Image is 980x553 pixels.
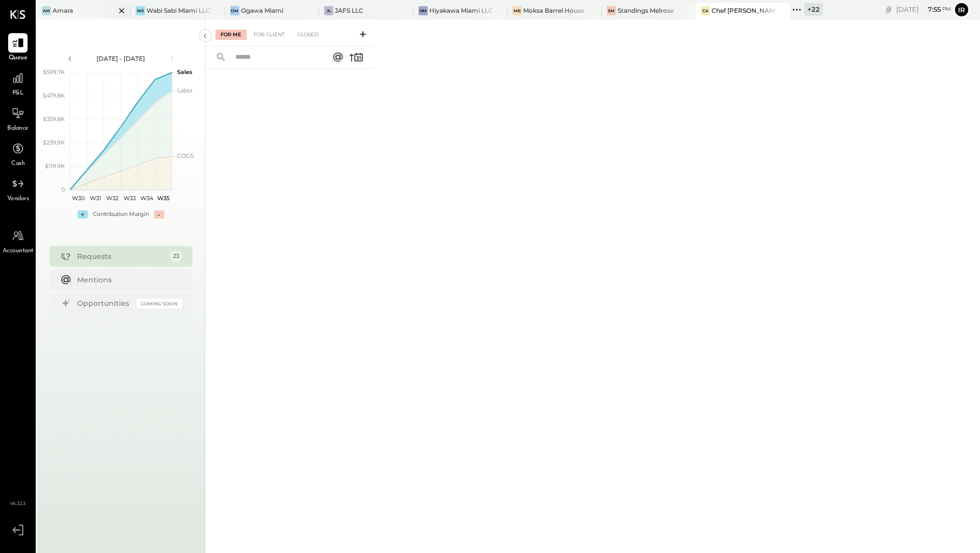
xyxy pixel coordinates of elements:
[7,124,29,133] span: Balance
[419,6,428,15] div: HM
[523,6,584,15] div: Moksa Barrel House
[78,210,88,219] div: +
[43,92,65,99] text: $479.8K
[618,6,674,15] div: Standings Melrose
[78,54,164,63] div: [DATE] - [DATE]
[884,4,894,15] div: copy link
[146,6,209,15] div: Wabi Sabi Miami LLC
[136,6,145,15] div: WS
[12,89,24,98] span: P&L
[90,195,101,202] text: W31
[1,174,35,204] a: Vendors
[43,139,65,146] text: $239.9K
[512,6,522,15] div: MB
[61,186,65,193] text: 0
[106,195,118,202] text: W32
[1,226,35,256] a: Accountant
[335,6,363,15] div: JAFS LLC
[896,5,951,14] div: [DATE]
[7,195,29,204] span: Vendors
[1,33,35,63] a: Queue
[123,195,135,202] text: W33
[43,115,65,123] text: $359.8K
[324,6,333,15] div: JL
[804,3,823,16] div: + 22
[177,87,192,94] text: Labor
[607,6,616,15] div: SM
[215,30,247,40] div: For Me
[953,2,970,18] button: Ir
[701,6,710,15] div: CA
[77,275,177,285] div: Mentions
[1,68,35,98] a: P&L
[292,30,324,40] div: Closed
[712,6,774,15] div: Chef [PERSON_NAME]'s Vineyard Restaurant
[1,104,35,133] a: Balance
[136,299,182,308] div: Coming Soon
[77,298,131,308] div: Opportunities
[429,6,492,15] div: Hiyakawa Miami LLC
[177,68,192,76] text: Sales
[249,30,290,40] div: For Client
[1,139,35,169] a: Cash
[140,195,153,202] text: W34
[157,195,169,202] text: W35
[9,54,28,63] span: Queue
[154,210,164,219] div: -
[43,68,65,76] text: $599.7K
[45,162,65,170] text: $119.9K
[77,251,165,261] div: Requests
[170,250,182,262] div: 23
[53,6,73,15] div: Amara
[72,195,85,202] text: W30
[230,6,239,15] div: OM
[3,247,34,256] span: Accountant
[93,210,149,219] div: Contribution Margin
[11,159,24,169] span: Cash
[177,152,194,159] text: COGS
[241,6,283,15] div: Ogawa Miami
[42,6,51,15] div: Am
